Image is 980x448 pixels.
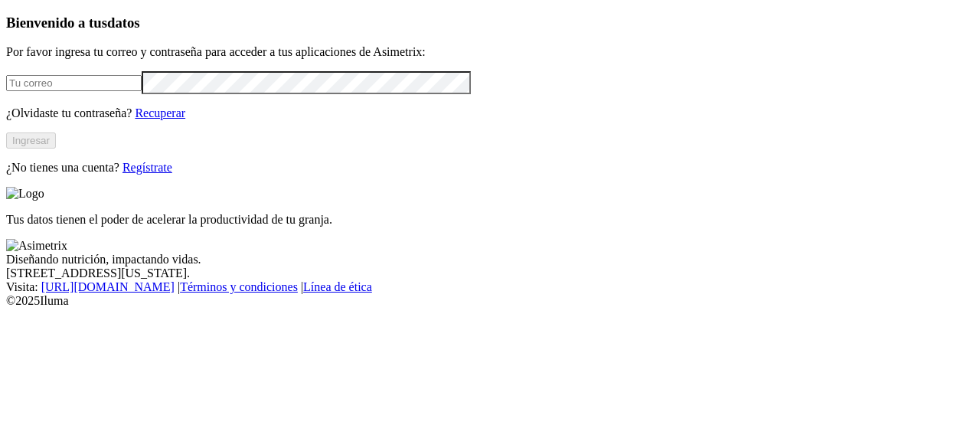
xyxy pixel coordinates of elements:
img: Asimetrix [6,239,67,253]
p: Tus datos tienen el poder de acelerar la productividad de tu granja. [6,213,974,227]
a: Regístrate [122,161,172,174]
p: Por favor ingresa tu correo y contraseña para acceder a tus aplicaciones de Asimetrix: [6,45,974,59]
span: datos [107,15,140,31]
button: Ingresar [6,132,56,149]
p: ¿Olvidaste tu contraseña? [6,106,974,120]
div: Visita : | | [6,280,974,294]
a: Recuperar [135,106,185,119]
p: ¿No tienes una cuenta? [6,161,974,175]
a: Términos y condiciones [180,280,298,293]
input: Tu correo [6,75,142,91]
a: Línea de ética [303,280,372,293]
div: © 2025 Iluma [6,294,974,308]
div: Diseñando nutrición, impactando vidas. [6,253,974,267]
div: [STREET_ADDRESS][US_STATE]. [6,267,974,280]
img: Logo [6,187,44,201]
a: [URL][DOMAIN_NAME] [41,280,175,293]
h3: Bienvenido a tus [6,15,974,31]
